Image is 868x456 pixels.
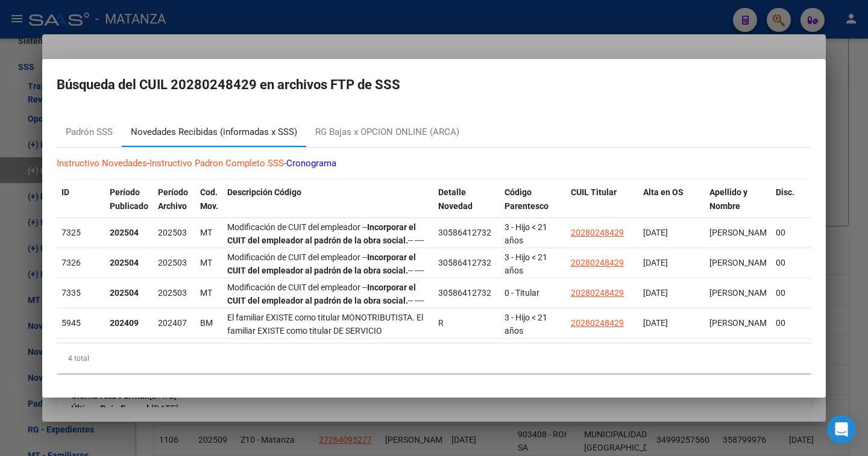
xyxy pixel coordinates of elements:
span: 202503 [158,258,187,267]
span: ID [61,187,69,197]
span: MT [200,258,212,267]
div: 00 [776,286,802,300]
span: 20280248429 [571,228,624,237]
span: [DATE] [643,288,668,298]
span: 202407 [158,318,187,328]
span: 3 - Hijo < 21 años [505,222,547,246]
span: Período Archivo [158,187,188,211]
span: BM [200,318,213,328]
span: Modificación de CUIT del empleador -- -- ---- [227,252,424,276]
strong: 202504 [110,258,139,267]
span: Modificación de CUIT del empleador -- -- ---- [227,222,424,246]
div: 00 [776,226,802,240]
span: MT [200,288,212,298]
datatable-header-cell: Período Publicado [105,180,153,233]
div: 00 [776,316,802,330]
datatable-header-cell: Descripción Código [222,180,433,233]
div: 4 total [57,343,811,373]
span: Código Parentesco [505,187,549,211]
span: MT [200,228,212,237]
span: 7326 [61,258,81,267]
datatable-header-cell: Apellido y Nombre [705,180,771,233]
strong: 202409 [110,318,139,328]
div: Padrón SSS [66,125,113,139]
span: Apellido y Nombre [709,187,747,211]
span: 3 - Hijo < 21 años [505,252,547,276]
datatable-header-cell: Período Archivo [153,180,195,233]
p: - - [57,157,811,170]
span: Cod. Mov. [200,187,218,211]
datatable-header-cell: Código Parentesco [500,180,566,233]
span: 20280248429 [571,318,624,328]
span: 3 - Hijo < 21 años [505,313,547,336]
span: Alta en OS [643,187,684,197]
span: 20280248429 [571,258,624,267]
a: Instructivo Padron Completo SSS [149,158,284,169]
span: [DATE] [643,318,668,328]
span: R [438,318,444,328]
h2: Búsqueda del CUIL 20280248429 en archivos FTP de SSS [57,73,811,96]
span: 0 - Titular [505,288,539,298]
span: 7335 [61,288,81,298]
span: CUIL Titular [571,187,617,197]
div: RG Bajas x OPCION ONLINE (ARCA) [315,125,459,139]
strong: 202504 [110,228,139,237]
datatable-header-cell: Cod. Mov. [195,180,222,233]
span: 30586412732 [438,258,491,267]
a: Cronograma [286,158,336,169]
div: Novedades Recibidas (informadas x SSS) [131,125,297,139]
a: Instructivo Novedades [57,158,147,169]
datatable-header-cell: ID [57,180,105,233]
span: Detalle Novedad [438,187,473,211]
datatable-header-cell: CUIL Titular [566,180,638,233]
span: [PERSON_NAME] [709,318,774,328]
div: 00 [776,256,802,270]
span: 5945 [61,318,81,328]
div: Open Intercom Messenger [827,415,856,444]
span: 20280248429 [571,288,624,298]
span: 202503 [158,228,187,237]
span: 30586412732 [438,228,491,237]
span: [PERSON_NAME] [709,228,774,237]
span: 202503 [158,288,187,298]
datatable-header-cell: Detalle Novedad [433,180,500,233]
span: 7325 [61,228,81,237]
span: 30586412732 [438,288,491,298]
span: Disc. [776,187,794,197]
span: [DATE] [643,258,668,267]
span: [DATE] [643,228,668,237]
datatable-header-cell: Alta en OS [638,180,705,233]
span: Descripción Código [227,187,301,197]
datatable-header-cell: Disc. [771,180,807,233]
span: Modificación de CUIT del empleador -- -- ---- [227,283,424,306]
span: [PERSON_NAME] [709,288,774,298]
strong: 202504 [110,288,139,298]
span: [PERSON_NAME] [709,258,774,267]
span: Período Publicado [110,187,148,211]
